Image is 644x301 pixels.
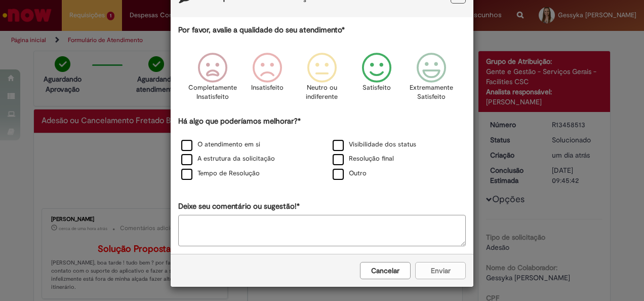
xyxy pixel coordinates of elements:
label: Deixe seu comentário ou sugestão!* [178,201,300,212]
div: Satisfeito [351,45,402,115]
p: Extremamente Satisfeito [410,83,453,102]
label: Visibilidade dos status [333,140,416,149]
label: Outro [333,169,367,178]
p: Completamente Insatisfeito [188,83,237,102]
p: Insatisfeito [251,83,284,93]
p: Satisfeito [363,83,391,93]
div: Extremamente Satisfeito [406,45,457,115]
p: Neutro ou indiferente [304,83,340,102]
div: Insatisfeito [241,45,293,115]
label: Por favor, avalie a qualidade do seu atendimento* [178,25,345,35]
label: Resolução final [333,154,394,164]
div: Neutro ou indiferente [296,45,348,115]
div: Há algo que poderíamos melhorar?* [178,116,466,181]
label: Tempo de Resolução [181,169,260,178]
div: Completamente Insatisfeito [186,45,238,115]
label: A estrutura da solicitação [181,154,275,164]
label: O atendimento em si [181,140,260,149]
button: Cancelar [360,262,411,279]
